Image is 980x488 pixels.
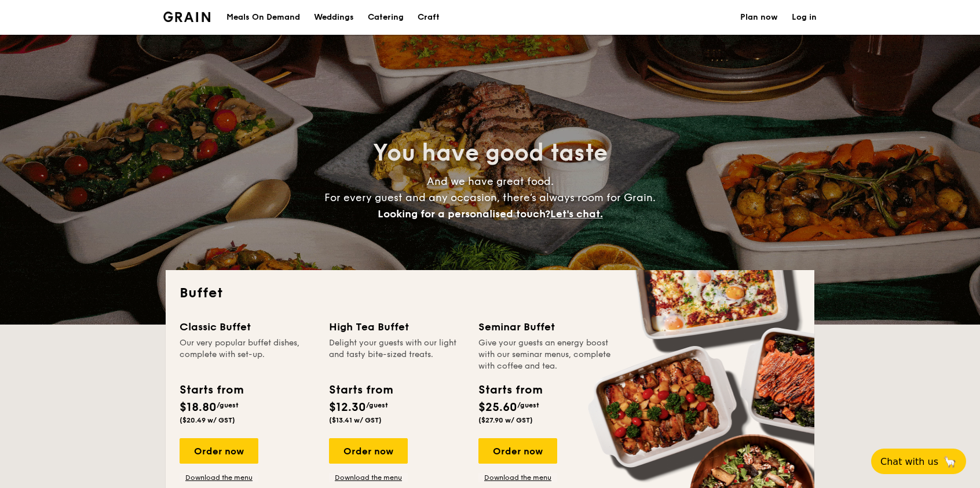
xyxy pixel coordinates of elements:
span: Chat with us [880,456,938,467]
span: Let's chat. [550,207,603,220]
a: Download the menu [478,473,557,482]
h2: Buffet [180,284,800,303]
span: ($20.49 w/ GST) [180,416,235,424]
span: /guest [366,401,388,409]
span: /guest [217,401,239,409]
div: Starts from [478,381,542,399]
a: Logotype [163,12,210,22]
div: Seminar Buffet [478,319,614,335]
div: Order now [478,438,557,464]
a: Download the menu [180,473,258,482]
div: Classic Buffet [180,319,315,335]
div: Delight your guests with our light and tasty bite-sized treats. [329,337,465,372]
div: Order now [180,438,258,464]
span: And we have great food. For every guest and any occasion, there’s always room for Grain. [324,175,656,220]
span: /guest [517,401,539,409]
button: Chat with us🦙 [871,449,966,474]
span: Looking for a personalised touch? [378,207,550,220]
div: Starts from [329,381,392,399]
span: $18.80 [180,400,217,414]
span: $12.30 [329,400,366,414]
div: Starts from [180,381,243,399]
div: Order now [329,438,408,464]
a: Download the menu [329,473,408,482]
span: You have good taste [373,139,608,167]
span: ($13.41 w/ GST) [329,416,382,424]
span: $25.60 [478,400,517,414]
span: 🦙 [943,455,957,468]
div: Our very popular buffet dishes, complete with set-up. [180,337,315,372]
div: Give your guests an energy boost with our seminar menus, complete with coffee and tea. [478,337,614,372]
div: High Tea Buffet [329,319,465,335]
img: Grain [163,12,210,22]
span: ($27.90 w/ GST) [478,416,533,424]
